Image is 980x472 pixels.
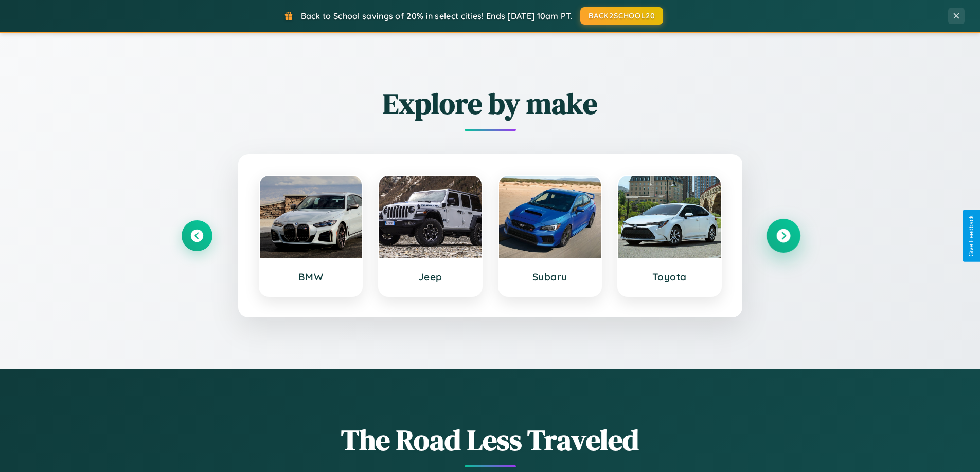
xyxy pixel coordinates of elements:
[629,271,710,283] h3: Toyota
[301,11,573,21] span: Back to School savings of 20% in select cities! Ends [DATE] 10am PT.
[182,420,799,460] h1: The Road Less Traveled
[182,84,799,123] h2: Explore by make
[389,271,471,283] h3: Jeep
[270,271,352,283] h3: BMW
[968,215,975,257] div: Give Feedback
[509,271,591,283] h3: Subaru
[580,7,663,25] button: BACK2SCHOOL20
